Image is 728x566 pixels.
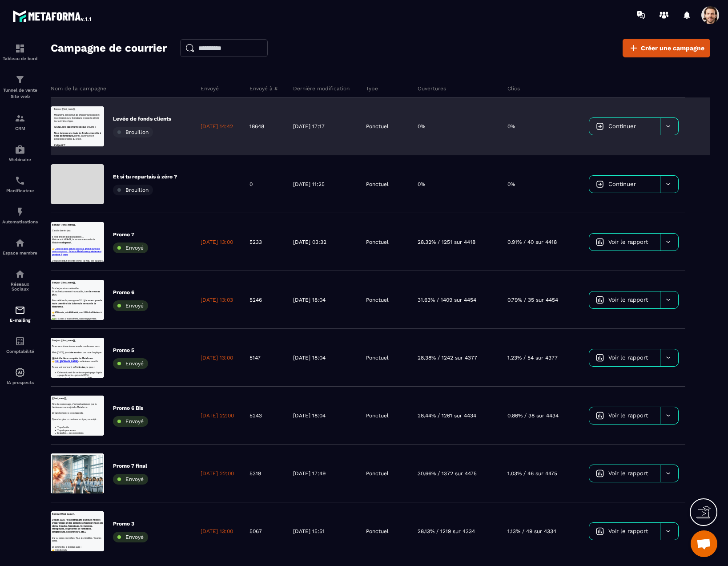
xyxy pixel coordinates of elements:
p: Ponctuel [366,354,389,361]
span: Brouillon [125,129,149,135]
span: Envoyé [125,303,144,309]
p: Planificateur [2,188,38,193]
img: automations [15,238,25,248]
p: [DATE] 22:00 [201,412,234,419]
img: formation [15,74,25,85]
p: 0% [418,181,425,188]
p: Et si tu repartais à zéro ? [113,173,177,180]
p: 0% [507,123,515,130]
p: Et franchement, je te comprends. [4,54,173,64]
span: Continuer [608,181,636,187]
img: icon [596,412,604,420]
p: Et ton logiciel de tunnel [22,125,173,136]
p: Mais [DATE], je vais , pas juste t’expliquer. [4,44,173,54]
strong: Nous lançons une levée de fonds accessible à notre communauté, [11,85,168,102]
p: 5147 [249,354,261,361]
p: Promo 6 Bis [113,404,148,412]
a: Continuer [589,176,660,193]
li: Webinarjam ou Zoom pour les webinaires [22,131,173,141]
span: Envoyé [125,360,144,367]
strong: Bonjour {{first_name}}, [4,5,83,13]
span: Voir le rapport [608,239,648,245]
p: Automatisations [2,219,38,224]
p: [DATE] 15:51 [293,528,325,535]
p: 5243 [249,412,262,419]
p: J’ai vu toutes les niches. Tous les modèles. Tous les outils. [4,84,173,104]
p: Ponctuel [366,123,389,130]
p: ✅ Et 7 jours d’essai offerts, sans engagement. [4,124,173,134]
p: [DATE] 13:00 [201,354,233,361]
img: social-network [15,269,25,279]
p: Ponctuel [366,181,389,188]
a: Créer une campagne [623,39,710,57]
p: Promo 7 [113,231,148,238]
p: Et sauf retournement improbable, tu [4,34,173,54]
p: Envoyé [201,85,219,92]
span: Envoyé [125,418,144,424]
p: IA prospects [2,380,38,385]
p: 28.44% / 1261 sur 4434 [418,412,476,419]
img: icon [596,354,604,362]
p: Trop de promesses [22,111,173,121]
img: icon [596,296,604,304]
img: icon [596,527,604,535]
strong: 97€/mois [13,105,44,113]
p: 👉 – valable encore 48h [4,74,173,84]
img: email [15,305,25,315]
p: [DATE] 13:00 [201,528,233,535]
p: Ponctuel [366,296,389,303]
p: Bonjour {{first_name}}, [11,4,173,14]
strong: ne la reverras plus. [4,35,164,53]
p: CRM [2,126,38,131]
p: Ta plateforme d’email [22,102,173,113]
p: [DATE] 22:00 [201,470,234,477]
p: Promo 7 final [113,462,148,469]
p: 31.63% / 1409 sur 4454 [418,296,476,303]
p: Et parfois… des déceptions [22,121,173,131]
p: Créer un tunnel de vente complet (page d’optin + page de vente + prise de RDV) [22,111,173,131]
p: Automatiser les relances email, SMS [22,131,173,141]
p: 1.13% / 49 sur 4334 [507,528,556,535]
p: Quand on gère un business en ligne, on a déjà : [4,74,173,84]
p: Promo 3 [113,520,148,527]
a: Voir le rapport [589,523,660,540]
p: 👉 Clickfunnels [4,124,173,134]
span: 🎥 [4,65,13,73]
span: Voir le rapport [608,296,648,303]
a: formationformationCRM [2,106,38,137]
p: [DATE] 18:04 [293,354,326,361]
p: Tu as sans doute lu mes emails ces derniers jours. [4,24,173,34]
h2: Campagne de courrier [51,39,167,57]
p: Ils ont quitté : [4,84,173,94]
p: Mais ce soir à , la version mensuelle de Metaforma [4,54,173,74]
p: Ton hébergeur de formation [22,113,173,125]
p: Ponctuel [366,412,389,419]
strong: L’objectif ? [11,125,48,133]
p: [DATE] 14:42 [201,123,233,130]
p: Envoyé à # [249,85,278,92]
p: Ponctuel [366,528,389,535]
p: Ponctuel [366,239,389,246]
strong: 5 minutes [82,95,116,103]
p: 0% [507,181,515,188]
a: Clique ici pour activer ton essai gratuit (tant qu’il reste une place): [4,85,165,102]
strong: j’ai ouvert pour la toute première fois la formule mensuelle de Metaforma. [4,65,171,93]
p: 5246 [249,296,262,303]
img: automations [15,144,25,155]
strong: 23h59 [48,55,68,63]
a: Continuer [589,118,660,135]
img: accountant [15,336,25,347]
strong: {{first_name}}, [4,5,53,13]
a: schedulerschedulerPlanificateur [2,169,38,200]
p: 5319 [249,470,261,477]
a: automationsautomationsWebinaire [2,137,38,169]
img: automations [15,206,25,217]
p: Mais chaque jour tu ouvres : [4,61,173,72]
a: Voir le rapport [589,349,660,366]
a: formationformationTunnel de vente Site web [2,68,38,106]
p: Tableau de bord [2,56,38,61]
span: Voir le rapport [608,354,648,361]
p: [DATE] 17:17 [293,123,325,130]
a: Voir le rapport [589,234,660,251]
